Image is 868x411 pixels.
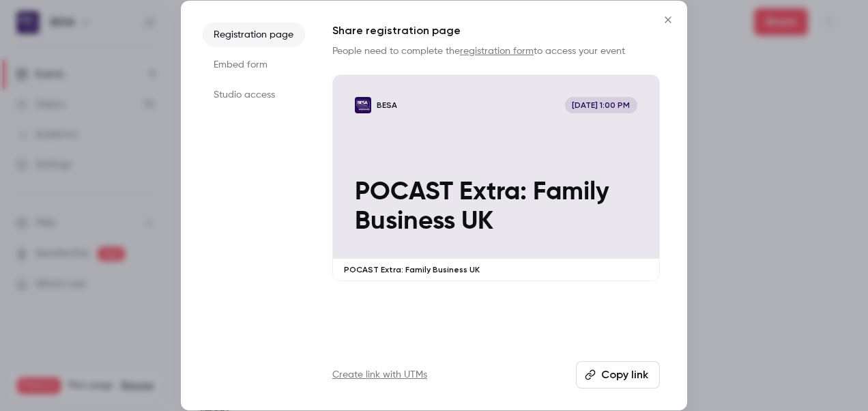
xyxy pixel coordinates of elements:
[576,361,660,388] button: Copy link
[203,83,305,107] li: Studio access
[460,46,534,56] a: registration form
[654,6,682,33] button: Close
[332,368,427,382] a: Create link with UTMs
[332,23,660,39] h1: Share registration page
[355,97,371,113] img: POCAST Extra: Family Business UK
[565,97,637,113] span: [DATE] 1:00 PM
[203,23,305,47] li: Registration page
[332,44,660,58] p: People need to complete the to access your event
[332,74,660,281] a: POCAST Extra: Family Business UKBESA[DATE] 1:00 PMPOCAST Extra: Family Business UKPOCAST Extra: F...
[355,178,637,237] p: POCAST Extra: Family Business UK
[377,100,397,111] p: BESA
[203,53,305,77] li: Embed form
[344,264,648,275] p: POCAST Extra: Family Business UK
